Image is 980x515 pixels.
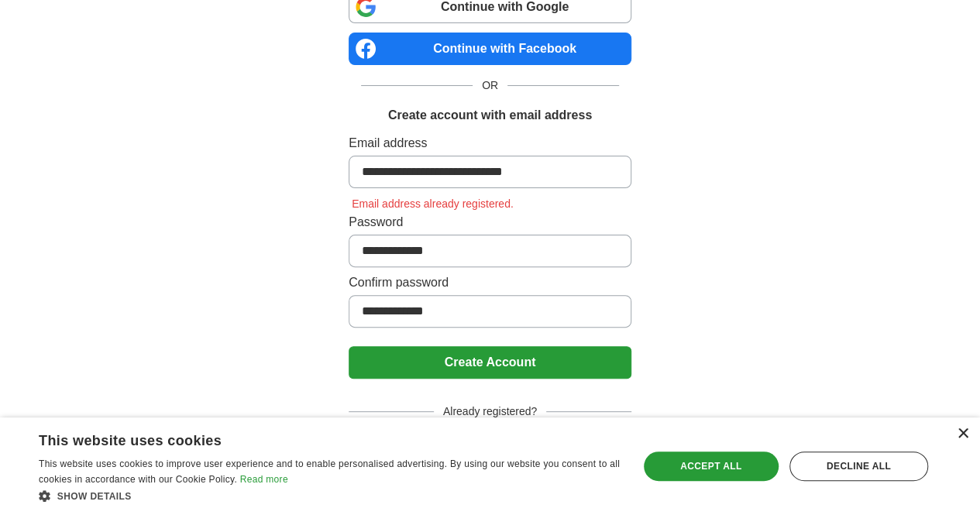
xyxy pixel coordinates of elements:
div: Show details [39,488,621,503]
h1: Create account with email address [388,106,592,125]
label: Password [349,213,631,232]
span: Email address already registered. [349,197,517,210]
a: Read more, opens a new window [240,474,288,485]
label: Email address [349,134,631,153]
div: This website uses cookies [39,427,582,450]
span: This website uses cookies to improve user experience and to enable personalised advertising. By u... [39,458,620,485]
label: Confirm password [349,273,631,292]
span: Show details [57,491,132,502]
span: Already registered? [434,403,546,420]
div: Close [957,428,968,440]
div: Accept all [644,451,779,481]
div: Decline all [789,451,928,481]
span: OR [473,77,507,94]
button: Create Account [349,346,631,379]
a: Continue with Facebook [349,33,631,65]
